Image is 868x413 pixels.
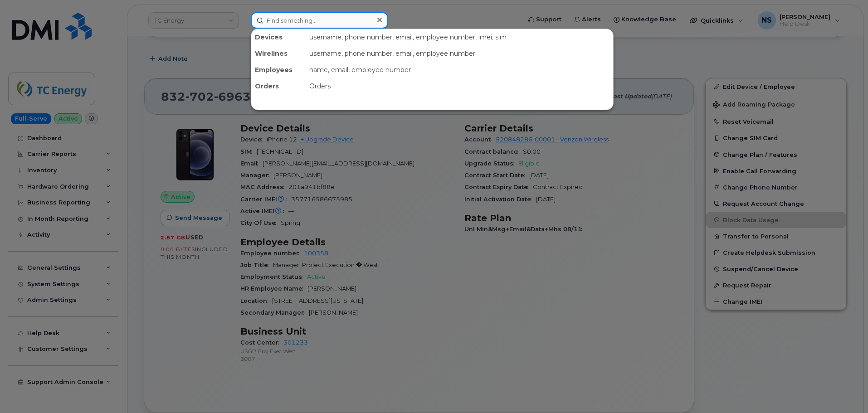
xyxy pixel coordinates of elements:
div: Devices [251,29,306,45]
input: Find something... [251,12,388,29]
iframe: Messenger Launcher [829,374,861,406]
div: Employees [251,62,306,78]
div: Orders [251,78,306,94]
div: username, phone number, email, employee number, imei, sim [306,29,613,45]
div: username, phone number, email, employee number [306,45,613,62]
div: Orders [306,78,613,94]
div: name, email, employee number [306,62,613,78]
div: Wirelines [251,45,306,62]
